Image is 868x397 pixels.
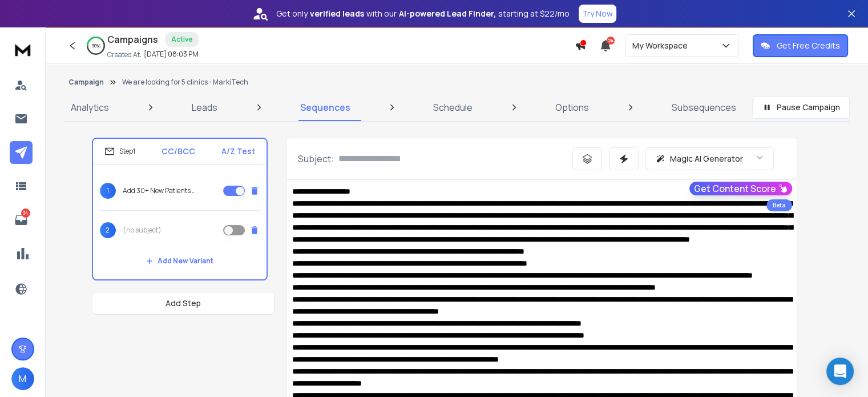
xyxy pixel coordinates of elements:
span: 1 [100,183,116,199]
p: Subject: [298,152,334,166]
button: M [11,367,34,390]
img: logo [11,39,34,60]
p: Magic AI Generator [670,153,743,165]
a: Analytics [64,94,116,121]
p: Analytics [71,101,109,114]
p: Get only with our starting at $22/mo [276,8,570,19]
div: Step 1 [104,146,135,157]
p: Options [555,101,589,114]
button: Pause Campaign [752,96,850,119]
p: Created At: [107,50,142,59]
button: Add New Variant [137,250,223,272]
p: My Workspace [632,40,692,51]
p: (no subject) [123,226,162,235]
h1: Campaigns [107,33,158,46]
a: Subsequences [665,94,743,121]
div: Open Intercom Messenger [826,358,854,385]
p: We are looking for 5 clinics - MarkiTech [122,78,248,87]
strong: verified leads [310,8,364,19]
p: [DATE] 08:03 PM [144,50,199,59]
li: Step1CC/BCCA/Z Test1Add 30+ New Patients or $10K/Month – No Upfront Cost2(no subject)Add New Variant [92,138,268,280]
p: Schedule [433,101,473,114]
p: Leads [192,101,217,114]
button: Try Now [579,5,616,23]
span: 24 [607,37,615,45]
p: A/Z Test [221,146,255,157]
div: Active [165,32,199,47]
a: 34 [10,208,33,231]
button: Get Free Credits [753,34,848,57]
button: Get Content Score [689,182,792,195]
span: 2 [100,222,116,238]
p: Sequences [300,101,350,114]
p: Try Now [582,8,613,19]
button: Campaign [68,78,104,87]
p: CC/BCC [162,146,195,157]
div: Beta [766,199,792,211]
p: 36 % [92,42,100,49]
p: Add 30+ New Patients or $10K/Month – No Upfront Cost [123,186,196,195]
button: Magic AI Generator [645,147,774,170]
p: Get Free Credits [777,40,840,51]
a: Options [548,94,596,121]
p: 34 [21,208,30,218]
p: Subsequences [672,101,736,114]
a: Schedule [426,94,479,121]
strong: AI-powered Lead Finder, [399,8,496,19]
button: Add Step [92,292,274,315]
a: Sequences [293,94,357,121]
a: Leads [185,94,224,121]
